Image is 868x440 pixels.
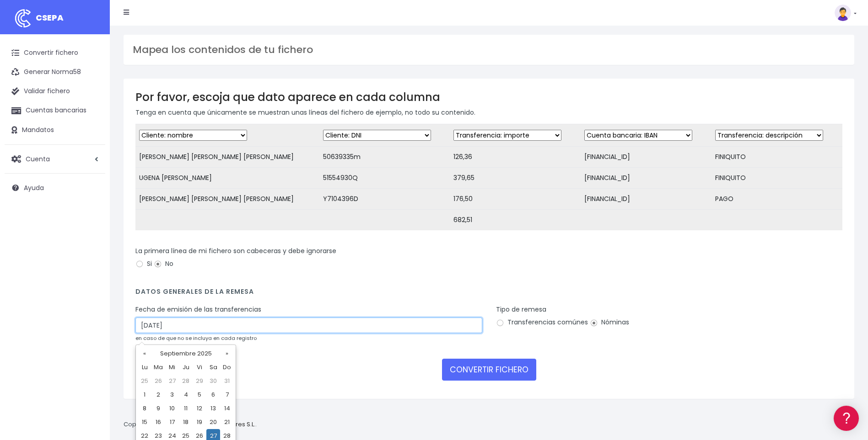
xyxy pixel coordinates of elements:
td: 19 [193,415,206,429]
td: 51554930Q [319,168,450,189]
th: Vi [193,360,206,374]
th: Do [220,360,234,374]
label: Si [135,259,152,269]
a: Información general [9,78,174,92]
td: 15 [138,415,151,429]
td: 18 [179,415,193,429]
button: Contáctanos [9,244,174,260]
td: 682,51 [450,210,581,231]
span: CSEPA [36,12,64,23]
td: [PERSON_NAME] [PERSON_NAME] [PERSON_NAME] [135,147,319,168]
a: Videotutoriales [9,144,174,158]
a: Ayuda [5,178,105,197]
a: Validar fichero [5,82,105,101]
td: 2 [151,388,165,402]
th: Ma [151,360,165,374]
h4: Datos generales de la remesa [135,288,842,300]
td: 50639335m [319,147,450,168]
td: 31 [220,374,234,388]
th: Sa [206,360,220,374]
td: 11 [179,402,193,415]
td: 14 [220,402,234,415]
td: Y7104396D [319,189,450,210]
a: POWERED BY ENCHANT [126,263,176,272]
th: Mi [165,360,179,374]
td: 17 [165,415,179,429]
img: profile [835,5,851,21]
td: 12 [193,402,206,415]
a: Cuenta [5,149,105,169]
small: en caso de que no se incluya en cada registro [135,334,257,342]
td: 6 [206,388,220,402]
td: [PERSON_NAME] [PERSON_NAME] [PERSON_NAME] [135,189,319,210]
th: Lu [138,360,151,374]
td: [FINANCIAL_ID] [581,189,712,210]
label: La primera línea de mi fichero son cabeceras y debe ignorarse [135,246,336,256]
a: API [9,233,174,248]
label: Fecha de emisión de las transferencias [135,305,261,314]
td: 176,50 [450,189,581,210]
td: 9 [151,402,165,415]
div: Facturación [9,181,174,190]
td: 379,65 [450,168,581,189]
td: 27 [165,374,179,388]
td: 4 [179,388,193,402]
a: Generar Norma58 [5,63,105,82]
div: Información general [9,64,174,72]
td: 30 [206,374,220,388]
a: Cuentas bancarias [5,101,105,120]
td: 1 [138,388,151,402]
a: Problemas habituales [9,130,174,144]
div: Programadores [9,219,174,228]
label: Nóminas [590,318,629,327]
td: 26 [151,374,165,388]
td: FINIQUITO [712,147,842,168]
th: « [138,347,151,360]
a: General [9,196,174,210]
h3: Por favor, escoja que dato aparece en cada columna [135,90,842,104]
td: 21 [220,415,234,429]
a: Convertir fichero [5,43,105,63]
th: » [220,347,234,360]
h3: Mapea los contenidos de tu fichero [133,44,845,56]
div: Convertir ficheros [9,101,174,110]
span: Ayuda [24,183,44,192]
td: 29 [193,374,206,388]
label: Transferencias comúnes [496,318,588,327]
td: 20 [206,415,220,429]
td: PAGO [712,189,842,210]
td: [FINANCIAL_ID] [581,147,712,168]
label: Tipo de remesa [496,305,546,314]
td: 28 [179,374,193,388]
label: No [154,259,173,269]
td: UGENA [PERSON_NAME] [135,168,319,189]
td: 10 [165,402,179,415]
th: Ju [179,360,193,374]
td: 25 [138,374,151,388]
td: 126,36 [450,147,581,168]
td: 8 [138,402,151,415]
button: CONVERTIR FICHERO [442,359,536,381]
a: Formatos [9,116,174,130]
td: 13 [206,402,220,415]
td: 5 [193,388,206,402]
p: Copyright © 2025 . [124,420,257,429]
td: [FINANCIAL_ID] [581,168,712,189]
td: 16 [151,415,165,429]
td: 7 [220,388,234,402]
p: Tenga en cuenta que únicamente se muestran unas líneas del fichero de ejemplo, no todo su contenido. [135,107,842,117]
a: Perfiles de empresas [9,158,174,172]
span: Cuenta [26,154,50,163]
td: 3 [165,388,179,402]
th: Septiembre 2025 [151,347,220,360]
img: logo [11,7,34,30]
a: Mandatos [5,121,105,140]
td: FINIQUITO [712,168,842,189]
